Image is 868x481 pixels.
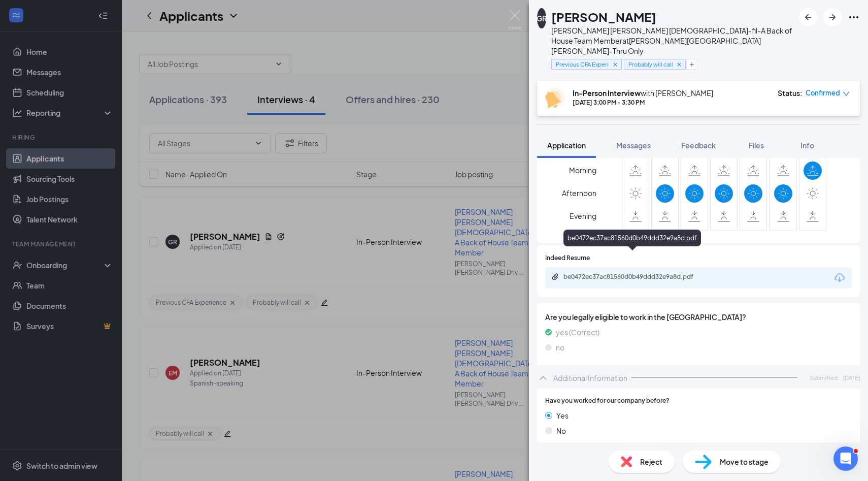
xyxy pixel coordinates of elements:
[553,373,627,383] div: Additional Information
[848,11,860,23] svg: Ellipses
[537,372,549,384] svg: ChevronUp
[833,272,846,284] svg: Download
[749,141,764,150] span: Files
[556,425,566,436] span: No
[570,207,596,225] span: Evening
[563,230,701,246] div: be0472ec37ac81560d0b49ddd32e9a8d.pdf
[545,311,852,323] span: Are you legally eligible to work in the [GEOGRAPHIC_DATA]?
[640,456,662,467] span: Reject
[826,11,839,23] svg: ArrowRight
[551,273,559,281] svg: Paperclip
[556,60,609,69] span: Previous CFA Experience
[802,11,814,23] svg: ArrowLeftNew
[686,59,697,70] button: Plus
[843,373,860,382] span: [DATE]
[833,446,858,471] iframe: Intercom live chat
[551,25,794,56] div: [PERSON_NAME] [PERSON_NAME] [DEMOGRAPHIC_DATA]-fil-A Back of House Team Member at [PERSON_NAME][G...
[806,88,840,98] span: Confirmed
[823,8,842,26] button: ArrowRight
[573,88,713,98] div: with [PERSON_NAME]
[778,88,803,98] div: Status :
[537,13,547,23] div: GR
[545,396,670,406] span: Have you worked for our company before?
[843,90,850,98] span: down
[689,61,695,68] svg: Plus
[810,373,839,382] span: Submitted:
[545,253,590,263] span: Indeed Resume
[551,8,656,25] h1: [PERSON_NAME]
[562,184,596,202] span: Afternoon
[628,60,673,69] span: Probably will call
[799,8,817,26] button: ArrowLeftNew
[616,141,651,150] span: Messages
[800,141,814,150] span: Info
[547,141,586,150] span: Application
[720,456,769,467] span: Move to stage
[569,161,596,179] span: Morning
[612,61,619,68] svg: Cross
[573,98,713,107] div: [DATE] 3:00 PM - 3:30 PM
[676,61,683,68] svg: Cross
[556,342,564,353] span: no
[563,273,706,281] div: be0472ec37ac81560d0b49ddd32e9a8d.pdf
[573,88,641,98] b: In-Person Interview
[556,327,599,338] span: yes (Correct)
[556,410,569,421] span: Yes
[551,273,716,282] a: Paperclipbe0472ec37ac81560d0b49ddd32e9a8d.pdf
[681,141,716,150] span: Feedback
